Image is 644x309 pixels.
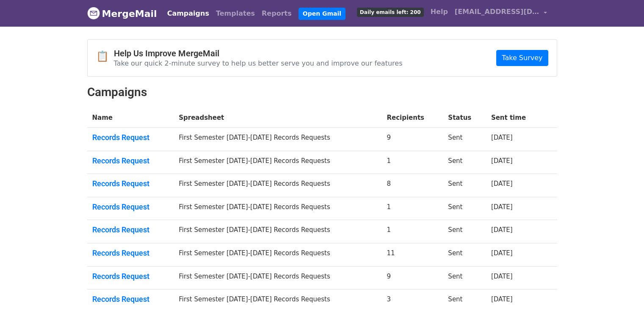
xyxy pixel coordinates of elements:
a: Take Survey [496,50,548,66]
span: [EMAIL_ADDRESS][DOMAIN_NAME] [455,7,539,17]
td: 11 [381,243,443,267]
td: Sent [443,220,486,243]
td: 8 [381,174,443,197]
a: Help [427,3,451,20]
td: First Semester [DATE]-[DATE] Records Requests [174,151,381,174]
a: Templates [213,5,258,22]
td: 1 [381,197,443,220]
th: Spreadsheet [174,108,381,128]
a: Daily emails left: 200 [354,3,427,20]
td: Sent [443,266,486,290]
a: Records Request [92,202,169,212]
span: Daily emails left: 200 [357,8,424,17]
td: 1 [381,151,443,174]
a: Records Request [92,225,169,235]
a: [DATE] [491,249,513,257]
a: Campaigns [164,5,213,22]
a: Records Request [92,295,169,304]
td: 1 [381,220,443,243]
td: 9 [381,128,443,151]
a: [DATE] [491,157,513,165]
h2: Campaigns [87,85,557,99]
th: Sent time [486,108,544,128]
a: Reports [258,5,295,22]
a: [EMAIL_ADDRESS][DOMAIN_NAME] [451,3,550,23]
a: [DATE] [491,134,513,141]
h4: Help Us Improve MergeMail [114,48,403,58]
a: [DATE] [491,180,513,188]
td: First Semester [DATE]-[DATE] Records Requests [174,197,381,220]
a: [DATE] [491,273,513,280]
img: MergeMail logo [87,7,100,19]
a: Records Request [92,133,169,142]
a: Records Request [92,156,169,166]
a: [DATE] [491,226,513,234]
td: First Semester [DATE]-[DATE] Records Requests [174,243,381,267]
th: Name [87,108,174,128]
td: First Semester [DATE]-[DATE] Records Requests [174,128,381,151]
a: Records Request [92,248,169,258]
td: Sent [443,197,486,220]
a: Open Gmail [299,8,345,20]
a: MergeMail [87,5,157,22]
td: Sent [443,151,486,174]
a: Records Request [92,272,169,281]
td: First Semester [DATE]-[DATE] Records Requests [174,174,381,197]
td: Sent [443,243,486,267]
th: Recipients [381,108,443,128]
td: Sent [443,174,486,197]
td: First Semester [DATE]-[DATE] Records Requests [174,220,381,243]
td: Sent [443,128,486,151]
span: 📋 [96,50,114,63]
p: Take our quick 2-minute survey to help us better serve you and improve our features [114,59,403,68]
td: 9 [381,266,443,290]
td: First Semester [DATE]-[DATE] Records Requests [174,266,381,290]
th: Status [443,108,486,128]
a: [DATE] [491,295,513,303]
a: Records Request [92,179,169,188]
a: [DATE] [491,203,513,211]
